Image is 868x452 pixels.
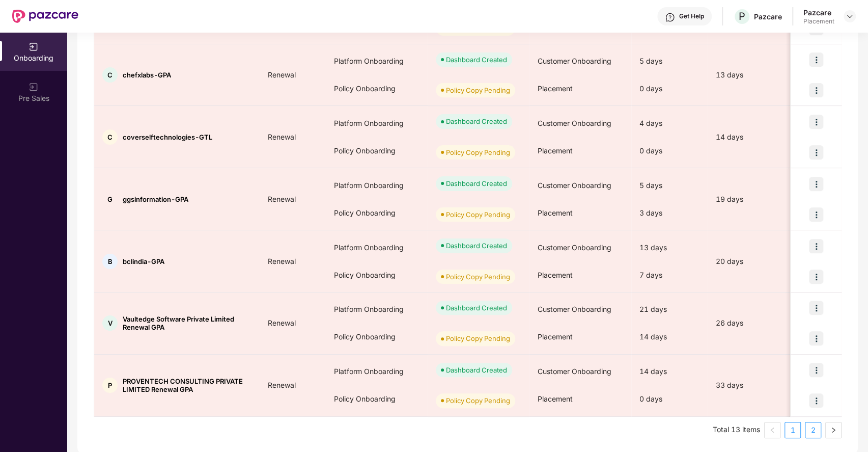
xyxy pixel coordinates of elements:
[446,395,510,406] div: Policy Copy Pending
[446,303,507,313] div: Dashboard Created
[805,422,821,438] a: 2
[679,12,704,20] div: Get Help
[805,422,821,438] li: 2
[708,69,794,81] div: 13 days
[123,377,251,393] span: PROVENTECH CONSULTING PRIVATE LIMITED Renewal GPA
[809,145,823,159] img: icon
[785,422,800,438] a: 1
[326,385,428,413] div: Policy Onboarding
[631,199,708,227] div: 3 days
[260,257,304,265] span: Renewal
[260,318,304,327] span: Renewal
[809,393,823,408] img: icon
[326,172,428,199] div: Platform Onboarding
[260,70,304,79] span: Renewal
[538,57,611,65] span: Customer Onboarding
[665,12,675,22] img: svg+xml;base64,PHN2ZyBpZD0iSGVscC0zMngzMiIgeG1sbnM9Imh0dHA6Ly93d3cudzMub3JnLzIwMDAvc3ZnIiB3aWR0aD...
[631,358,708,385] div: 14 days
[12,10,78,23] img: New Pazcare Logo
[538,367,611,376] span: Customer Onboarding
[538,271,573,279] span: Placement
[631,323,708,351] div: 14 days
[326,137,428,165] div: Policy Onboarding
[538,243,611,252] span: Customer Onboarding
[123,257,164,265] span: bclindia-GPA
[102,378,118,393] div: P
[102,315,118,331] div: V
[809,52,823,67] img: icon
[260,195,304,203] span: Renewal
[708,256,794,267] div: 20 days
[446,116,507,126] div: Dashboard Created
[538,146,573,155] span: Placement
[538,208,573,217] span: Placement
[538,84,573,93] span: Placement
[446,365,507,375] div: Dashboard Created
[123,71,171,79] span: chefxlabs-GPA
[631,75,708,102] div: 0 days
[123,195,188,203] span: ggsinformation-GPA
[326,234,428,261] div: Platform Onboarding
[538,394,573,403] span: Placement
[538,119,611,127] span: Customer Onboarding
[260,381,304,389] span: Renewal
[739,10,745,22] span: P
[446,241,507,251] div: Dashboard Created
[631,137,708,165] div: 0 days
[446,85,510,95] div: Policy Copy Pending
[326,323,428,351] div: Policy Onboarding
[102,129,118,145] div: C
[809,239,823,253] img: icon
[123,133,212,141] span: coverselftechnologies-GTL
[809,363,823,377] img: icon
[708,194,794,205] div: 19 days
[631,234,708,261] div: 13 days
[631,47,708,75] div: 5 days
[809,83,823,97] img: icon
[713,422,760,438] li: Total 13 items
[809,270,823,284] img: icon
[825,422,842,438] button: right
[326,47,428,75] div: Platform Onboarding
[102,192,118,207] div: G
[446,178,507,189] div: Dashboard Created
[754,12,782,21] div: Pazcare
[102,254,118,269] div: B
[446,333,510,343] div: Policy Copy Pending
[446,55,507,65] div: Dashboard Created
[809,177,823,191] img: icon
[326,199,428,227] div: Policy Onboarding
[803,17,834,25] div: Placement
[631,172,708,199] div: 5 days
[538,332,573,341] span: Placement
[809,331,823,345] img: icon
[809,207,823,222] img: icon
[769,427,775,433] span: left
[29,42,39,52] img: svg+xml;base64,PHN2ZyB3aWR0aD0iMjAiIGhlaWdodD0iMjAiIHZpZXdCb3g9IjAgMCAyMCAyMCIgZmlsbD0ibm9uZSIgeG...
[708,380,794,391] div: 33 days
[326,261,428,289] div: Policy Onboarding
[631,385,708,413] div: 0 days
[102,67,118,83] div: C
[631,296,708,323] div: 21 days
[830,427,836,433] span: right
[326,296,428,323] div: Platform Onboarding
[446,147,510,157] div: Policy Copy Pending
[326,358,428,385] div: Platform Onboarding
[708,317,794,329] div: 26 days
[326,75,428,102] div: Policy Onboarding
[846,12,854,20] img: svg+xml;base64,PHN2ZyBpZD0iRHJvcGRvd24tMzJ4MzIiIHhtbG5zPSJodHRwOi8vd3d3LnczLm9yZy8yMDAwL3N2ZyIgd2...
[764,422,780,438] button: left
[538,181,611,190] span: Customer Onboarding
[785,422,801,438] li: 1
[764,422,780,438] li: Previous Page
[708,131,794,143] div: 14 days
[29,82,39,92] img: svg+xml;base64,PHN2ZyB3aWR0aD0iMjAiIGhlaWdodD0iMjAiIHZpZXdCb3g9IjAgMCAyMCAyMCIgZmlsbD0ibm9uZSIgeG...
[260,132,304,141] span: Renewal
[446,272,510,282] div: Policy Copy Pending
[538,305,611,313] span: Customer Onboarding
[809,115,823,129] img: icon
[326,110,428,137] div: Platform Onboarding
[825,422,842,438] li: Next Page
[631,110,708,137] div: 4 days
